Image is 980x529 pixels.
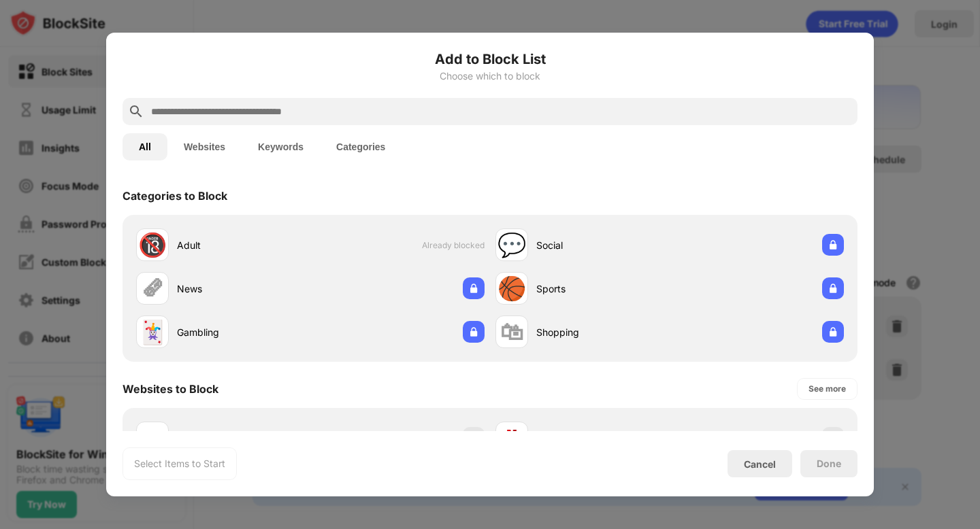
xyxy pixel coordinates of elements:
[138,318,167,346] div: 🃏
[141,275,164,303] div: 🗞
[504,430,520,446] img: favicons
[242,133,320,160] button: Keywords
[808,382,846,396] div: See more
[536,431,670,445] div: [DOMAIN_NAME]
[422,240,485,250] span: Already blocked
[122,71,857,82] div: Choose which to block
[744,458,776,470] div: Cancel
[122,133,167,160] button: All
[500,318,523,346] div: 🛍
[536,281,670,296] div: Sports
[128,103,144,120] img: search.svg
[144,430,161,446] img: favicons
[177,238,310,252] div: Adult
[122,189,227,203] div: Categories to Block
[817,458,841,469] div: Done
[134,457,225,471] div: Select Items to Start
[497,231,526,259] div: 💬
[138,231,167,259] div: 🔞
[122,382,218,396] div: Websites to Block
[167,133,242,160] button: Websites
[177,431,310,445] div: [DOMAIN_NAME]
[122,49,857,69] h6: Add to Block List
[320,133,402,160] button: Categories
[497,275,526,303] div: 🏀
[536,325,670,339] div: Shopping
[177,325,310,339] div: Gambling
[177,281,310,296] div: News
[536,238,670,252] div: Social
